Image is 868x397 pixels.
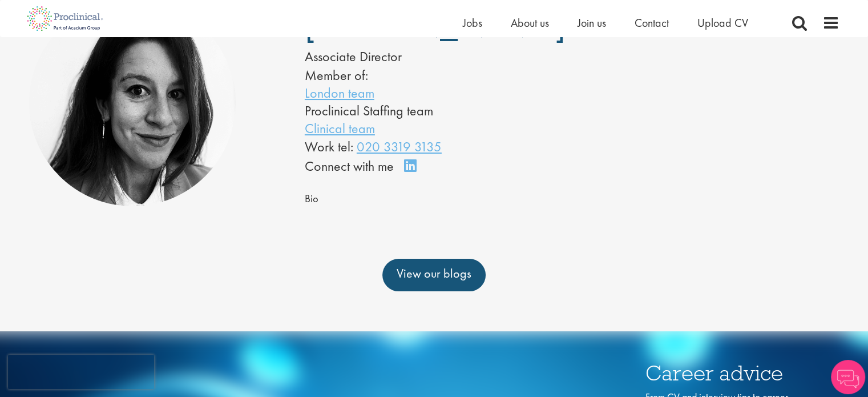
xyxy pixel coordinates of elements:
a: About us [511,15,549,30]
li: Proclinical Staffing team [305,102,538,119]
a: Join us [578,15,606,30]
iframe: reCAPTCHA [8,355,154,389]
img: Chatbot [831,360,865,394]
a: View our blogs [382,259,486,291]
a: 020 3319 3135 [357,138,442,155]
span: Work tel: [305,138,353,155]
a: Jobs [463,15,482,30]
a: London team [305,84,374,102]
a: Upload CV [697,15,748,30]
a: Clinical team [305,119,375,137]
div: Associate Director [305,47,538,66]
a: Contact [635,15,669,30]
h3: Career advice [645,362,800,384]
span: Bio [305,192,318,206]
label: Member of: [305,66,368,84]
